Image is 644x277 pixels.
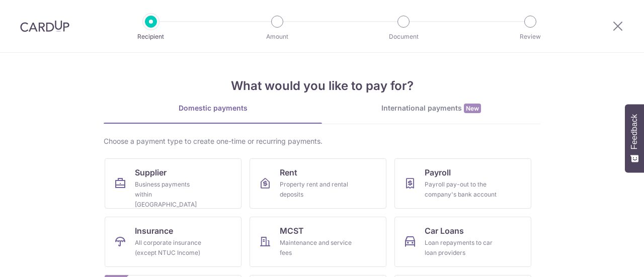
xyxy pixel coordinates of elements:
span: Supplier [135,166,167,178]
div: Domestic payments [104,103,322,113]
span: Payroll [425,166,451,178]
iframe: Opens a widget where you can find more information [580,247,634,272]
span: Car Loans [425,225,464,237]
h4: What would you like to pay for? [104,77,540,95]
a: Car LoansLoan repayments to car loan providers [394,217,531,267]
a: MCSTMaintenance and service fees [250,217,386,267]
p: Review [493,32,568,42]
img: CardUp [20,20,69,32]
span: MCST [280,225,304,237]
p: Recipient [114,32,188,42]
div: Property rent and rental deposits [280,179,352,200]
button: Feedback - Show survey [625,104,644,172]
a: InsuranceAll corporate insurance (except NTUC Income) [105,217,242,267]
div: Loan repayments to car loan providers [425,238,497,258]
div: All corporate insurance (except NTUC Income) [135,238,207,258]
span: Rent [280,166,297,178]
span: Insurance [135,225,173,237]
a: SupplierBusiness payments within [GEOGRAPHIC_DATA] [105,158,242,209]
div: International payments [322,103,540,114]
p: Amount [240,32,314,42]
span: New [464,104,481,113]
div: Business payments within [GEOGRAPHIC_DATA] [135,179,207,210]
div: Choose a payment type to create one-time or recurring payments. [104,136,540,146]
span: Feedback [630,114,639,149]
div: Payroll pay-out to the company's bank account [425,179,497,200]
a: PayrollPayroll pay-out to the company's bank account [394,158,531,209]
div: Maintenance and service fees [280,238,352,258]
p: Document [366,32,441,42]
a: RentProperty rent and rental deposits [250,158,386,209]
